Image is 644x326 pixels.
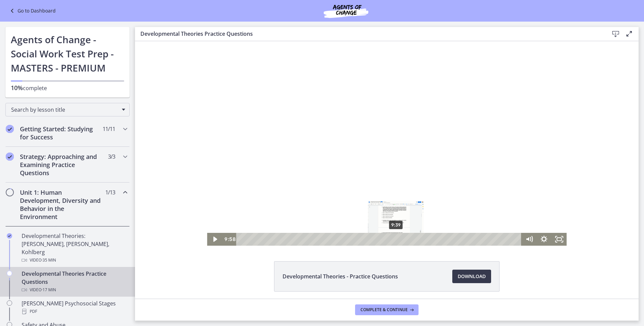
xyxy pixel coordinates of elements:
div: Developmental Theories: [PERSON_NAME], [PERSON_NAME], Kohlberg [22,232,127,264]
span: 10% [11,84,23,92]
button: Mute [387,192,402,205]
span: · 17 min [42,286,56,294]
div: Developmental Theories Practice Questions [22,270,127,294]
button: Show settings menu [402,192,417,205]
h1: Agents of Change - Social Work Test Prep - MASTERS - PREMIUM [11,32,124,75]
div: Video [22,286,127,294]
a: Download [452,270,491,283]
div: PDF [22,307,127,316]
p: complete [11,84,124,92]
i: Completed [6,125,14,133]
span: Download [458,272,486,280]
h2: Getting Started: Studying for Success [20,125,102,141]
span: Search by lesson title [11,106,118,113]
button: Complete & continue [355,304,419,315]
div: Video [22,256,127,264]
button: Fullscreen [417,192,431,205]
span: Developmental Theories - Practice Questions [283,272,398,280]
span: 11 / 11 [103,125,115,133]
a: Go to Dashboard [8,7,56,15]
i: Completed [7,233,12,239]
span: 1 / 13 [105,188,115,196]
i: Completed [6,153,14,161]
h2: Strategy: Approaching and Examining Practice Questions [20,153,102,177]
img: Agents of Change Social Work Test Prep [305,3,386,19]
div: Search by lesson title [5,103,130,116]
div: [PERSON_NAME] Psychosocial Stages [22,299,127,316]
h2: Unit 1: Human Development, Diversity and Behavior in the Environment [20,188,102,221]
span: Complete & continue [360,307,408,313]
span: · 35 min [42,256,56,264]
span: 3 / 3 [108,153,115,161]
h3: Developmental Theories Practice Questions [140,30,598,38]
iframe: Video Lesson [135,41,639,246]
